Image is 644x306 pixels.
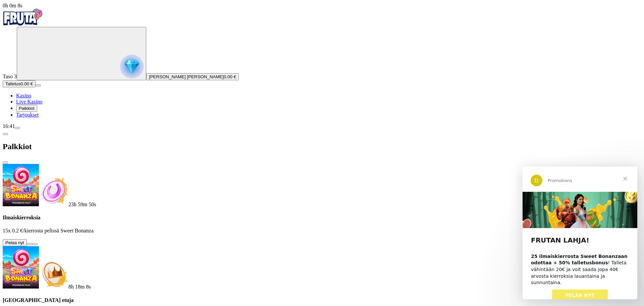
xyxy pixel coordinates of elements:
span: PELAA NYT [43,126,72,131]
button: close [3,162,8,164]
span: Talletus [5,81,20,86]
img: Deposit bonus icon [39,259,68,289]
span: 0.00 € [224,74,236,79]
button: Palkkiot [16,105,37,112]
span: Pelaa nyt [5,240,24,245]
a: Kasino [16,93,31,98]
a: PELAA NYT [30,123,86,135]
span: [PERSON_NAME] [PERSON_NAME] [149,74,224,79]
h2: Palkkiot [3,142,641,151]
h4: [GEOGRAPHIC_DATA] etuja [3,297,641,303]
h4: Ilmaiskierroksia [3,215,641,221]
span: 0.00 € [20,81,33,86]
span: Taso 3 [3,74,17,79]
button: menu [36,84,41,86]
span: 16:41 [3,123,15,129]
iframe: Intercom live chat viesti [523,167,637,299]
span: countdown [68,284,91,290]
span: countdown [68,202,96,207]
button: info [32,243,38,245]
img: Freespins bonus icon [39,177,68,206]
a: Fruta [3,21,43,27]
button: Pelaa nyt [3,239,27,246]
button: Talletusplus icon0.00 € [3,80,36,87]
a: Live Kasino [16,99,43,104]
nav: Main menu [3,93,641,118]
button: chevron-left icon [3,133,8,135]
img: reward progress [120,55,144,78]
button: reward progress [17,27,146,80]
span: user session time [3,3,22,8]
a: Tarjoukset [16,112,39,118]
img: Sweet Bonanza [3,246,39,289]
button: menu [15,127,20,129]
img: Fruta [3,9,43,26]
p: 15x 0.2 €/kierrosta pelissä Sweet Bonanza [3,228,641,234]
button: [PERSON_NAME] [PERSON_NAME]0.00 € [146,73,239,80]
span: Palkkiot [19,106,35,111]
img: Sweet Bonanza [3,164,39,206]
nav: Primary [3,9,641,118]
